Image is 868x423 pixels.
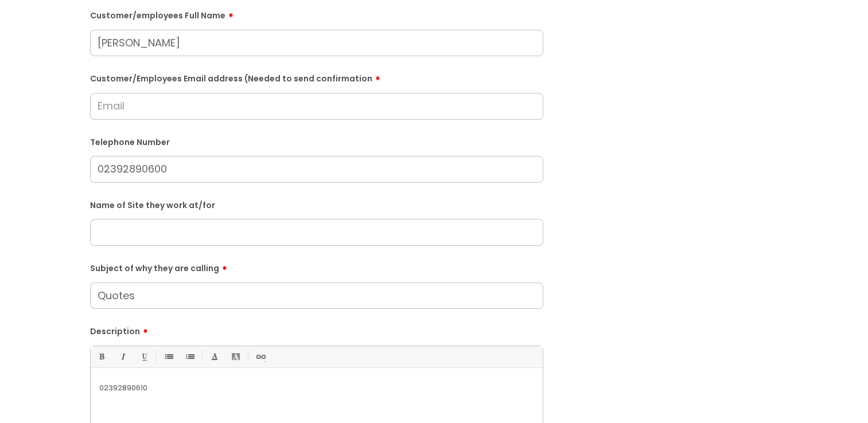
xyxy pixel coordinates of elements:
[90,323,543,336] label: Description
[99,383,534,393] p: 02392890610
[90,198,543,210] label: Name of Site they work at/for
[94,350,108,364] a: Bold (Ctrl-B)
[90,93,543,119] input: Email
[115,350,130,364] a: Italic (Ctrl-I)
[182,350,197,364] a: 1. Ordered List (Ctrl-Shift-8)
[90,135,543,147] label: Telephone Number
[161,350,176,364] a: • Unordered List (Ctrl-Shift-7)
[90,260,543,273] label: Subject of why they are calling
[207,350,221,364] a: Font Color
[228,350,243,364] a: Back Color
[137,350,151,364] a: Underline(Ctrl-U)
[90,70,543,84] label: Customer/Employees Email address (Needed to send confirmation
[253,350,267,364] a: Link
[90,7,543,21] label: Customer/employees Full Name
